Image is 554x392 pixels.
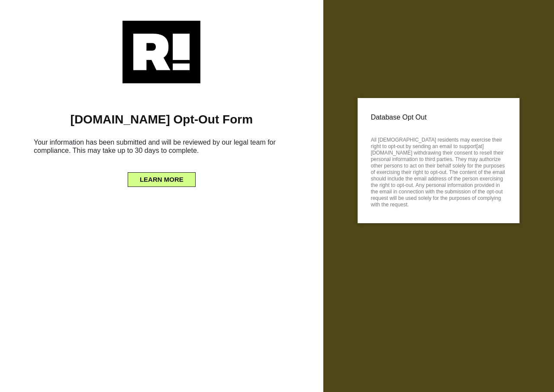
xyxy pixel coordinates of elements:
[122,21,200,83] img: Retention.com
[128,174,196,180] a: LEARN MORE
[13,112,310,127] h1: [DOMAIN_NAME] Opt-Out Form
[371,134,506,208] p: All [DEMOGRAPHIC_DATA] residents may exercise their right to opt-out by sending an email to suppo...
[13,135,310,161] h6: Your information has been submitted and will be reviewed by our legal team for compliance. This m...
[128,172,196,187] button: LEARN MORE
[371,111,506,124] p: Database Opt Out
